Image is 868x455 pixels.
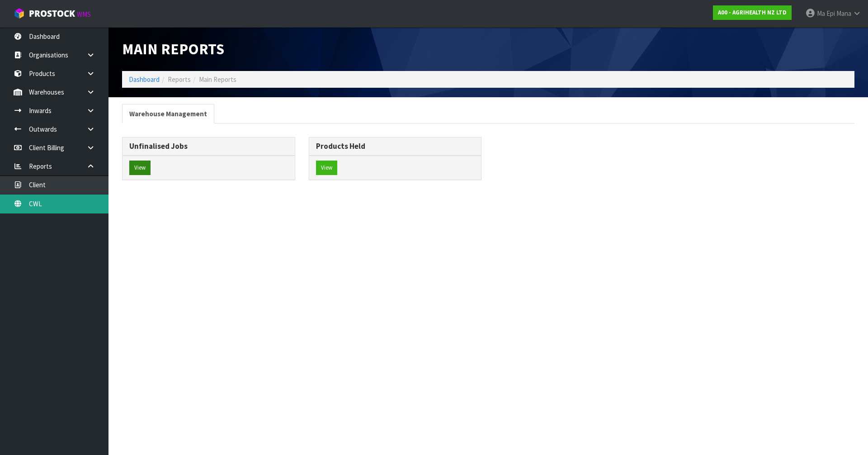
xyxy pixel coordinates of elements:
[122,104,214,123] a: Warehouse Management
[718,9,787,16] strong: A00 - AGRIHEALTH NZ LTD
[316,161,337,175] button: View
[77,10,91,19] small: WMS
[817,9,835,18] span: Ma Epi
[836,9,851,18] span: Mana
[129,142,288,151] h3: Unfinalised Jobs
[129,161,151,175] button: View
[122,39,224,58] span: Main Reports
[29,8,75,19] span: ProStock
[129,75,160,84] a: Dashboard
[14,8,25,19] img: cube-alt.png
[168,75,191,84] span: Reports
[199,75,236,84] span: Main Reports
[316,142,475,151] h3: Products Held
[713,5,792,20] a: A00 - AGRIHEALTH NZ LTD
